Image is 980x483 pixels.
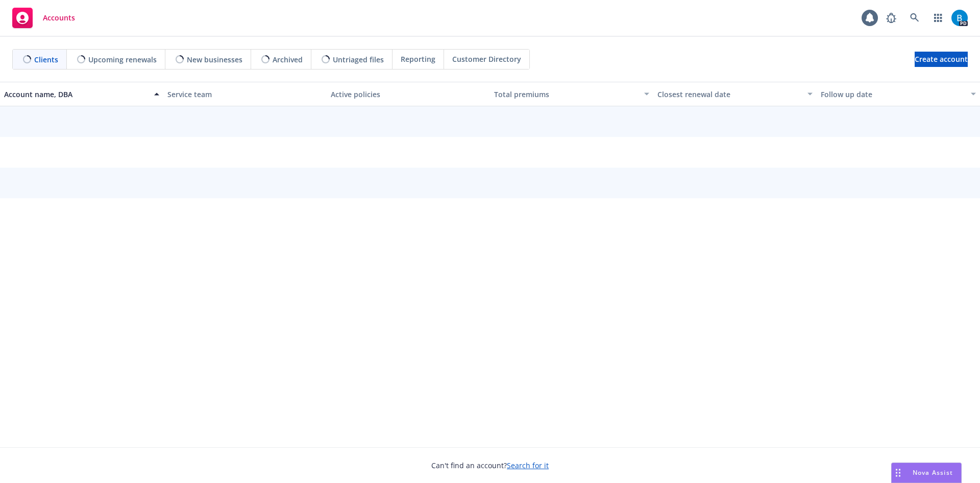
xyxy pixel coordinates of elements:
div: Account name, DBA [4,89,148,100]
span: Customer Directory [452,54,521,64]
span: Untriaged files [333,54,384,65]
a: Search for it [507,461,549,470]
div: Service team [167,89,323,100]
span: Can't find an account? [431,460,549,471]
a: Accounts [8,4,79,32]
a: Create account [915,52,968,67]
img: photo [951,10,968,26]
div: Drag to move [892,463,904,482]
button: Nova Assist [891,463,962,483]
a: Report a Bug [881,8,901,28]
div: Follow up date [821,89,965,100]
button: Follow up date [817,82,980,106]
span: Reporting [401,54,435,64]
div: Total premiums [494,89,638,100]
span: Archived [273,54,303,65]
span: New businesses [187,54,242,65]
button: Service team [163,82,327,106]
span: Nova Assist [913,468,953,477]
button: Active policies [327,82,490,106]
span: Create account [915,50,968,69]
button: Total premiums [490,82,653,106]
div: Closest renewal date [657,89,801,100]
div: Active policies [331,89,486,100]
button: Closest renewal date [653,82,817,106]
span: Accounts [43,14,75,22]
span: Upcoming renewals [88,54,157,65]
span: Clients [34,54,58,65]
a: Search [904,8,925,28]
a: Switch app [928,8,948,28]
